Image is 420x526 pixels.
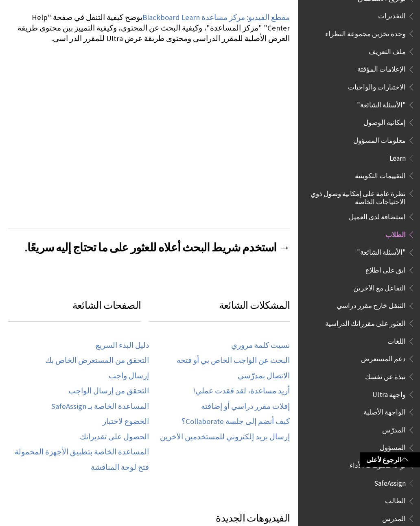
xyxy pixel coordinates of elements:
span: الواجهة الأصلية [363,405,406,416]
span: استضافة لدى العميل [349,210,406,221]
p: يوضح كيفية التنقل في صفحة "Help Center" "مركز المساعدة"، وكيفية البحث عن المحتوى، وكيفية التمييز ... [8,12,290,44]
a: إرسال واجب [109,371,149,381]
span: التفاعل مع الآخرين [353,281,406,292]
a: نسيت كلمة مروري [231,341,290,350]
h3: المشكلات الشائعة [149,298,290,322]
span: إمكانية الوصول [363,116,406,127]
span: الاختبارات والواجبات [348,80,406,91]
span: المدرّس [382,423,406,434]
a: البحث عن الواجب الخاص بي أو فتحه [177,356,290,365]
span: SafeAssign [374,476,406,487]
span: المدرس [382,512,406,523]
a: إرسال بريد إلكتروني للمستخدمين الآخرين [160,432,290,442]
span: ملف التعريف [369,45,406,56]
span: وحدة تخزين مجموعة النظراء [325,27,406,38]
span: لوحة معلومات الأداء [350,458,406,469]
span: التقييمات التكوينية [355,169,406,180]
span: دعم المستعرض [361,352,406,363]
h3: الصفحات الشائعة [8,298,141,322]
nav: Book outline for Blackboard Learn Help [303,151,415,472]
a: الحصول على تقديراتك [80,432,149,442]
a: المساعدة الخاصة بتطبيق الأجهزة المحمولة [15,447,149,457]
span: معلومات المسؤول [353,133,406,144]
span: التقديرات [378,9,406,20]
h2: → استخدم شريط البحث أعلاه للعثور على ما تحتاج إليه سريعًا. [8,229,290,256]
a: المساعدة الخاصة بـ SafeAssign [51,402,149,411]
a: الرجوع لأعلى [360,452,420,467]
a: التحقق من المستعرض الخاص بك [45,356,149,365]
a: مقطع الفيديو: مركز مساعدة Blackboard Learn [142,13,290,22]
span: اللغات [387,334,406,345]
iframe: Blackboard Learn Help Center [8,52,290,210]
span: نظرة عامة على إمكانية وصول ذوي الاحتياجات الخاصة [308,187,406,206]
span: المسؤول [380,441,406,452]
a: دليل البدء السريع [96,341,149,350]
span: الإعلامات المؤقتة [357,63,406,74]
span: ابق على اطلاع [365,263,406,274]
a: الاتصال بمدرّسي [238,371,290,381]
a: الخضوع لاختبار [103,417,149,426]
span: العثور على مقرراتك الدراسية [325,316,406,327]
span: الطالب [385,494,406,505]
a: أريد مساعدة، لقد فقدت عملي! [193,386,290,396]
span: نبذة عن نفسك [365,370,406,381]
a: فتح لوحة المناقشة [91,463,149,472]
span: التنقل خارج مقرر دراسي [337,299,406,310]
span: "الأسئلة الشائعة" [357,246,406,257]
a: كيف أنضم إلى جلسة Collaborate؟ [182,417,290,426]
span: "الأسئلة الشائعة" [357,98,406,109]
span: واجهة Ultra [372,388,406,399]
span: الطلاب [385,228,406,239]
a: التحقق من إرسال الواجب [68,386,149,396]
a: إفلات مقرر دراسي أو إضافته [201,402,290,411]
span: Learn [389,151,406,162]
